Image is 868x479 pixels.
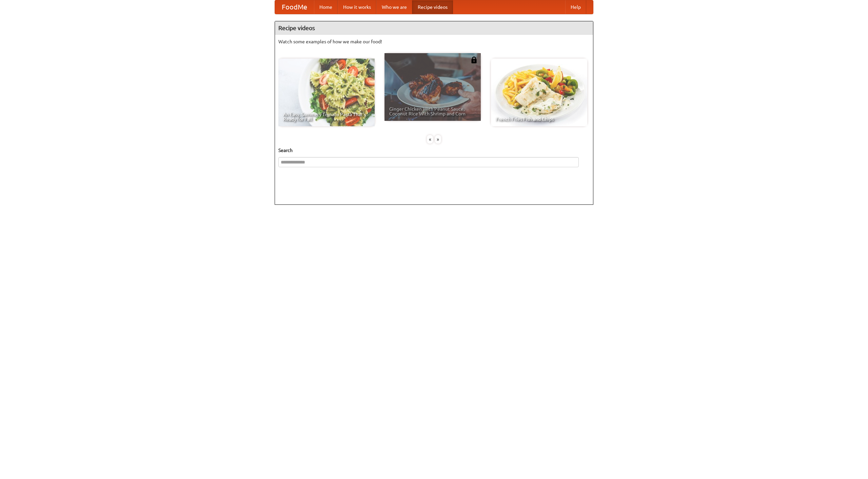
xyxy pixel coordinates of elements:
[565,0,586,14] a: Help
[314,0,338,14] a: Home
[376,0,412,14] a: Who we are
[496,117,583,122] span: French Fries Fish and Chips
[275,21,593,35] h4: Recipe videos
[412,0,453,14] a: Recipe videos
[278,59,375,126] a: An Easy, Summery Tomato Pasta That's Ready for Fall
[278,147,590,154] h5: Search
[435,135,441,144] div: »
[275,0,314,14] a: FoodMe
[278,38,590,45] p: Watch some examples of how we make our food!
[283,112,370,122] span: An Easy, Summery Tomato Pasta That's Ready for Fall
[427,135,433,144] div: «
[471,57,477,63] img: 483408.png
[338,0,376,14] a: How it works
[491,59,587,126] a: French Fries Fish and Chips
